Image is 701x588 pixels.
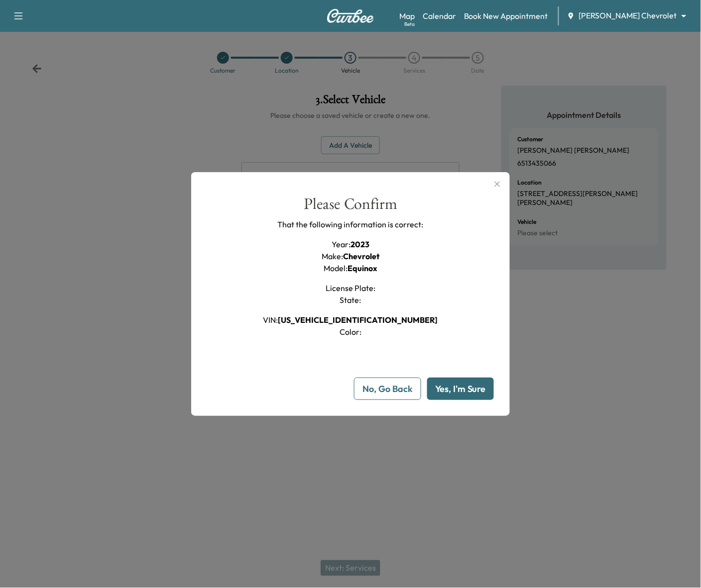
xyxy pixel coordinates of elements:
[423,10,456,22] a: Calendar
[263,314,438,326] h1: VIN :
[304,196,397,218] div: Please Confirm
[278,315,438,325] span: [US_VEHICLE_IDENTIFICATION_NUMBER]
[340,326,361,338] h1: Color :
[348,263,377,273] span: Equinox
[464,10,548,22] a: Book New Appointment
[278,218,424,230] p: That the following information is correct:
[332,238,369,250] h1: Year :
[350,239,369,249] span: 2023
[404,20,415,28] div: Beta
[399,10,415,22] a: MapBeta
[354,378,421,400] button: No, Go Back
[579,10,677,21] span: [PERSON_NAME] Chevrolet
[322,250,379,262] h1: Make :
[343,251,379,261] span: Chevrolet
[326,282,375,294] h1: License Plate :
[324,262,377,274] h1: Model :
[327,9,374,23] img: Curbee Logo
[340,294,361,306] h1: State :
[427,378,494,400] button: Yes, I'm Sure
